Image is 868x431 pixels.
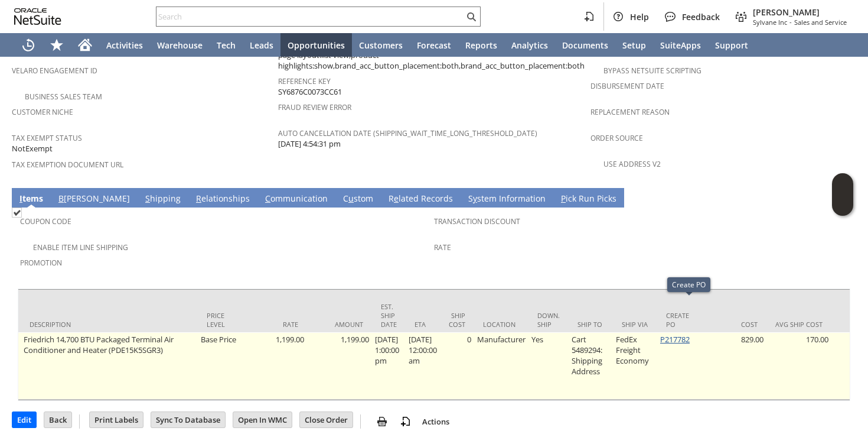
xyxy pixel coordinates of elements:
a: Custom [340,193,376,206]
svg: Recent Records [21,38,35,52]
a: Transaction Discount [434,216,520,226]
span: Setup [622,40,646,51]
td: 1,199.00 [242,332,307,400]
span: [DATE] 4:54:31 pm [278,138,341,150]
span: P [561,193,566,204]
div: Ship To [577,320,604,329]
span: Opportunities [288,40,345,51]
span: NotExempt [12,143,53,154]
input: Open In WMC [233,412,292,427]
a: Promotion [20,258,62,268]
span: Analytics [511,40,548,51]
div: Ship Cost [449,311,465,329]
a: Home [71,33,99,57]
div: Est. Ship Date [381,302,397,329]
a: Analytics [504,33,555,57]
img: Checked [12,208,22,218]
a: Business Sales Team [25,92,102,102]
input: Sync To Database [151,412,225,427]
a: Reports [458,33,504,57]
div: Create PO [672,280,706,290]
span: I [19,193,22,204]
a: Coupon Code [20,216,71,226]
span: C [265,193,270,204]
td: Base Price [198,332,242,400]
a: Reference Key [278,76,331,86]
a: Rate [434,242,451,252]
span: Activities [106,40,143,51]
span: u [348,193,354,204]
div: Ship Via [622,320,648,329]
td: 1,199.00 [307,332,372,400]
a: Opportunities [280,33,352,57]
span: SuiteApps [660,40,701,51]
div: Amount [316,320,363,329]
div: Price Level [207,311,233,329]
span: Documents [562,40,608,51]
td: FedEx Freight Economy [613,332,657,400]
div: Location [483,320,520,329]
a: Tax Exemption Document URL [12,160,123,170]
span: Sales and Service [794,18,847,27]
span: - [789,18,792,27]
input: Print Labels [90,412,143,427]
svg: Search [464,9,478,24]
div: ETA [415,320,431,329]
span: [PERSON_NAME] [753,7,847,18]
span: Forecast [417,40,451,51]
div: Cost [710,320,758,329]
span: page layout:list view,product highlights:show,brand_acc_button_placement:both,brand_acc_button_pl... [278,50,585,72]
a: P217782 [660,334,690,345]
a: Activities [99,33,150,57]
span: Warehouse [157,40,203,51]
svg: Shortcuts [50,38,64,52]
span: e [394,193,399,204]
a: Tax Exempt Status [12,133,82,143]
div: Description [30,320,189,329]
span: Oracle Guided Learning Widget. To move around, please hold and drag [832,195,853,216]
input: Back [44,412,71,427]
td: 0 [440,332,474,400]
a: Related Records [386,193,456,206]
a: Use Address V2 [603,159,661,169]
span: Leads [250,40,273,51]
span: SY6876C0073CC61 [278,86,342,98]
a: Fraud Review Error [278,102,351,112]
td: 170.00 [766,332,831,400]
a: Shipping [142,193,184,206]
a: Replacement reason [590,107,670,117]
span: Help [630,11,649,22]
td: 829.00 [701,332,766,400]
span: S [145,193,150,204]
a: SuiteApps [653,33,708,57]
td: Yes [528,332,569,400]
a: B[PERSON_NAME] [56,193,133,206]
a: Order Source [590,133,643,143]
a: Bypass NetSuite Scripting [603,66,701,76]
td: Cart 5489294: Shipping Address [569,332,613,400]
span: Customers [359,40,403,51]
a: Auto Cancellation Date (shipping_wait_time_long_threshold_date) [278,128,537,138]
div: Rate [251,320,298,329]
div: Down. Ship [537,311,560,329]
img: add-record.svg [399,414,413,429]
span: Support [715,40,748,51]
a: Leads [243,33,280,57]
a: Customer Niche [12,107,73,117]
div: Shortcuts [43,33,71,57]
td: Manufacturer [474,332,528,400]
td: [DATE] 1:00:00 pm [372,332,406,400]
input: Edit [12,412,36,427]
img: print.svg [375,414,389,429]
a: Documents [555,33,615,57]
a: Customers [352,33,410,57]
a: Relationships [193,193,253,206]
a: Communication [262,193,331,206]
a: Warehouse [150,33,210,57]
a: Velaro Engagement ID [12,66,97,76]
span: Tech [217,40,236,51]
td: Friedrich 14,700 BTU Packaged Terminal Air Conditioner and Heater (PDE15K5SGR3) [21,332,198,400]
a: Support [708,33,755,57]
iframe: Click here to launch Oracle Guided Learning Help Panel [832,173,853,216]
a: Disbursement Date [590,81,664,91]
